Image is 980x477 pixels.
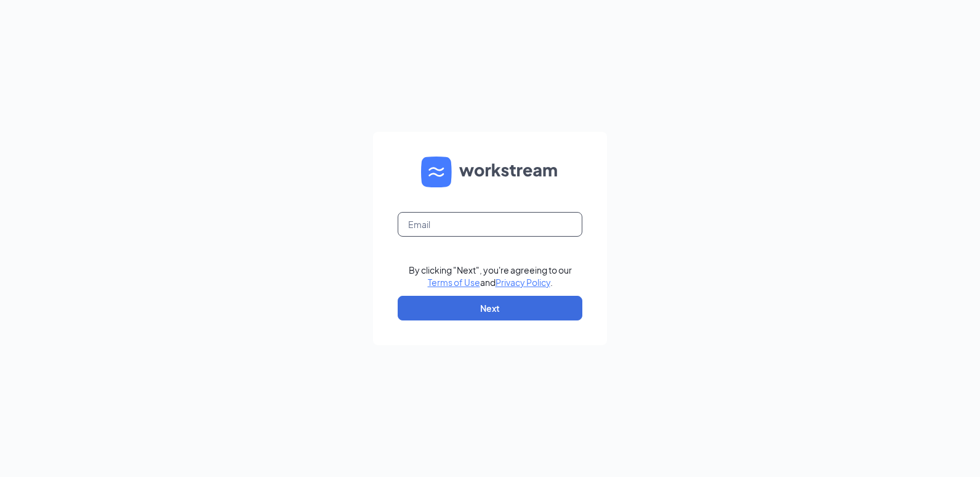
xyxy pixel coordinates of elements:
[428,277,480,288] a: Terms of Use
[421,157,559,187] img: WS logo and Workstream text
[409,264,572,288] div: By clicking "Next", you're agreeing to our and .
[496,277,550,288] a: Privacy Policy
[398,212,582,237] input: Email
[398,296,582,320] button: Next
